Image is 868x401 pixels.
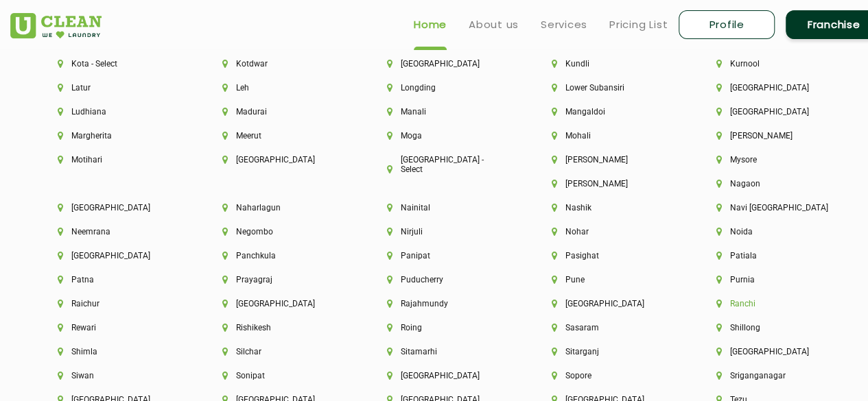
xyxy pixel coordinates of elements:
a: Profile [679,10,775,39]
li: Puducherry [387,275,505,284]
li: Margherita [58,131,176,141]
a: Pricing List [609,16,668,33]
li: Lower Subansiri [552,83,670,93]
li: [GEOGRAPHIC_DATA] [58,203,176,212]
li: Patna [58,275,176,284]
li: Sriganganagar [716,371,834,380]
li: Ludhiana [58,107,176,117]
li: [GEOGRAPHIC_DATA] [222,155,340,165]
li: Kota - Select [58,59,176,69]
li: Panipat [387,251,505,260]
li: Panchkula [222,251,340,260]
li: Roing [387,323,505,332]
li: Naharlagun [222,203,340,212]
li: Nainital [387,203,505,212]
li: Mysore [716,155,834,165]
li: Sitamarhi [387,347,505,356]
li: Kotdwar [222,59,340,69]
li: Pasighat [552,251,670,260]
li: Sasaram [552,323,670,332]
li: Meerut [222,131,340,141]
li: Shillong [716,323,834,332]
li: Purnia [716,275,834,284]
li: Rishikesh [222,323,340,332]
li: Nagaon [716,179,834,189]
li: Siwan [58,371,176,380]
li: Nirjuli [387,227,505,236]
a: About us [469,16,519,33]
li: Mangaldoi [552,107,670,117]
li: [GEOGRAPHIC_DATA] [387,59,505,69]
li: [GEOGRAPHIC_DATA] [58,251,176,260]
li: [GEOGRAPHIC_DATA] [716,83,834,93]
li: Negombo [222,227,340,236]
li: [GEOGRAPHIC_DATA] [387,371,505,380]
li: [PERSON_NAME] [552,155,670,165]
li: Noida [716,227,834,236]
li: Motihari [58,155,176,165]
li: Rewari [58,323,176,332]
li: Sonipat [222,371,340,380]
li: Neemrana [58,227,176,236]
li: Kurnool [716,59,834,69]
li: Prayagraj [222,275,340,284]
li: [PERSON_NAME] [716,131,834,141]
li: Kundli [552,59,670,69]
li: Nohar [552,227,670,236]
li: Mohali [552,131,670,141]
li: Rajahmundy [387,299,505,308]
li: Moga [387,131,505,141]
li: [GEOGRAPHIC_DATA] [552,299,670,308]
li: Sitarganj [552,347,670,356]
li: Madurai [222,107,340,117]
li: Nashik [552,203,670,212]
li: [GEOGRAPHIC_DATA] [222,299,340,308]
li: [PERSON_NAME] [552,179,670,189]
li: Sopore [552,371,670,380]
a: Home [414,16,447,33]
li: [GEOGRAPHIC_DATA] [716,107,834,117]
li: Latur [58,83,176,93]
li: Leh [222,83,340,93]
li: Shimla [58,347,176,356]
li: Navi [GEOGRAPHIC_DATA] [716,203,834,212]
li: Longding [387,83,505,93]
img: UClean Laundry and Dry Cleaning [10,13,102,38]
li: Patiala [716,251,834,260]
li: Silchar [222,347,340,356]
li: Pune [552,275,670,284]
li: [GEOGRAPHIC_DATA] - Select [387,155,505,174]
a: Services [541,16,587,33]
li: Ranchi [716,299,834,308]
li: Manali [387,107,505,117]
li: Raichur [58,299,176,308]
li: [GEOGRAPHIC_DATA] [716,347,834,356]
